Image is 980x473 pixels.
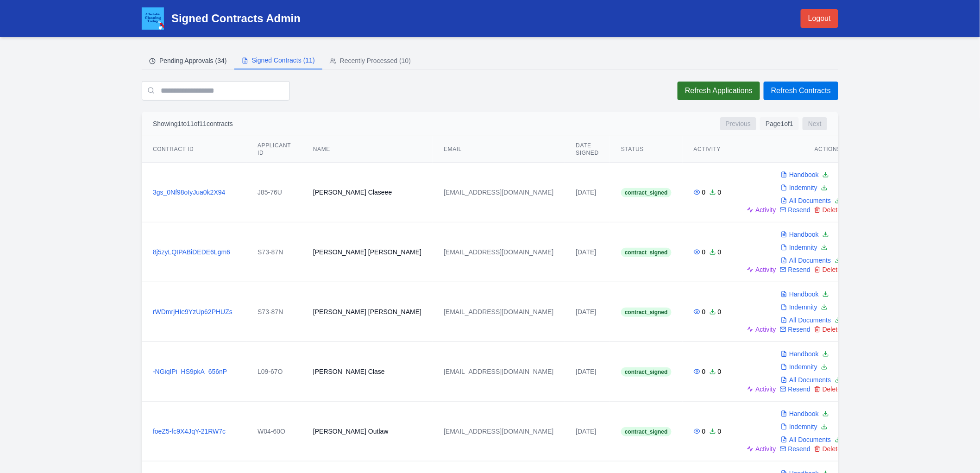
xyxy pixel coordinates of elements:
button: Resend [780,205,810,214]
button: Activity [747,325,776,334]
button: All Documents [781,315,831,325]
button: Handbook [781,409,819,418]
button: Download All Documents [835,256,842,265]
div: Document Downloads [710,247,722,257]
div: Document Views [694,247,706,257]
button: Delete [814,385,841,394]
img: Affordable Cleaning Today [142,7,164,30]
button: All Documents [781,256,831,265]
div: Document Downloads [710,188,722,197]
td: -NGiqIPi_HS9pkA_656nP [142,342,246,402]
button: Download Indemnity PDF [821,183,828,192]
button: Download Indemnity PDF [821,303,828,312]
button: Activity [747,444,776,454]
button: Recently Processed (10) [322,52,418,69]
td: [DATE] [565,222,610,282]
td: S73-87N [246,222,302,282]
td: [EMAIL_ADDRESS][DOMAIN_NAME] [433,163,565,222]
td: 8j5zyLQtPABiDEDE6Lgm6 [142,222,246,282]
span: 0 [718,427,722,436]
button: Download Indemnity PDF [821,243,828,252]
h1: Signed Contracts Admin [171,11,301,26]
th: Name [302,136,433,163]
span: Page 1 of 1 [760,117,799,130]
th: Date Signed [565,136,610,163]
td: [DATE] [565,282,610,342]
button: Indemnity [781,362,817,372]
button: Download Handbook PDF [823,230,829,239]
button: All Documents [781,375,831,385]
th: Activity [683,136,733,163]
button: Download Indemnity PDF [821,422,828,431]
button: Indemnity [781,303,817,312]
button: All Documents [781,435,831,444]
td: [EMAIL_ADDRESS][DOMAIN_NAME] [433,402,565,461]
span: contract_signed [621,427,672,436]
button: Logout [801,9,838,28]
div: Document Views [694,188,706,197]
button: Download Handbook PDF [823,349,829,359]
td: [DATE] [565,342,610,402]
span: 0 [702,247,706,257]
th: Email [433,136,565,163]
span: 0 [718,307,722,316]
button: Download Handbook PDF [823,409,829,418]
button: Download All Documents [835,315,842,325]
button: Indemnity [781,243,817,252]
button: Handbook [781,170,819,179]
button: Resend [780,385,810,394]
button: Download All Documents [835,375,842,385]
button: Download All Documents [835,196,842,205]
button: Refresh Contracts [764,82,838,100]
div: Document Downloads [710,307,722,316]
button: Delete [814,205,841,214]
span: 0 [718,247,722,257]
td: L09-67O [246,342,302,402]
span: 0 [702,427,706,436]
button: Resend [780,265,810,274]
button: Activity [747,205,776,214]
th: Status [610,136,683,163]
button: Resend [780,444,810,454]
td: [EMAIL_ADDRESS][DOMAIN_NAME] [433,342,565,402]
td: [PERSON_NAME] Clase [302,342,433,402]
button: Previous [720,117,756,130]
div: Document Views [694,367,706,376]
span: 0 [718,188,722,197]
td: [PERSON_NAME] [PERSON_NAME] [302,282,433,342]
div: Document Downloads [710,427,722,436]
button: All Documents [781,196,831,205]
th: Contract ID [142,136,246,163]
span: 0 [702,188,706,197]
button: Delete [814,265,841,274]
span: contract_signed [621,188,672,197]
span: contract_signed [621,308,672,317]
td: [PERSON_NAME] Outlaw [302,402,433,461]
td: [PERSON_NAME] [PERSON_NAME] [302,222,433,282]
td: [DATE] [565,402,610,461]
button: Pending Approvals (34) [142,52,234,69]
span: contract_signed [621,367,672,377]
td: J85-76U [246,163,302,222]
td: [EMAIL_ADDRESS][DOMAIN_NAME] [433,282,565,342]
button: Handbook [781,349,819,359]
button: Download All Documents [835,435,842,444]
span: 0 [702,367,706,376]
td: [DATE] [565,163,610,222]
button: Handbook [781,230,819,239]
button: Download Indemnity PDF [821,362,828,372]
td: [EMAIL_ADDRESS][DOMAIN_NAME] [433,222,565,282]
button: Resend [780,325,810,334]
button: Indemnity [781,183,817,192]
td: rWDmrjHIe9YzUp62PHUZs [142,282,246,342]
button: Refresh Applications [678,82,760,100]
button: Indemnity [781,422,817,431]
th: Actions [732,136,852,163]
div: Document Views [694,307,706,316]
td: 3gs_0Nf98oIyJua0k2X94 [142,163,246,222]
button: Activity [747,265,776,274]
td: S73-87N [246,282,302,342]
button: Signed Contracts (11) [234,52,322,69]
button: Activity [747,385,776,394]
button: Next [803,117,827,130]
